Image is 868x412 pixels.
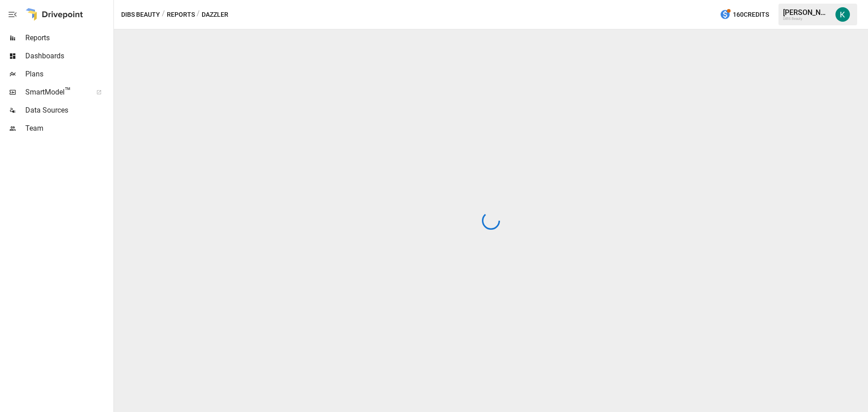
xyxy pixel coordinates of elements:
div: [PERSON_NAME] [783,8,830,17]
span: Reports [25,33,112,43]
button: Reports [167,9,195,20]
button: Katherine Rose [830,2,855,27]
div: DIBS Beauty [783,17,830,21]
span: Data Sources [25,105,112,116]
span: Team [25,123,112,134]
span: ™ [65,85,71,97]
span: SmartModel [25,87,86,98]
span: 160 Credits [733,9,769,20]
div: / [162,9,165,20]
button: 160Credits [716,6,773,23]
img: Katherine Rose [835,7,850,22]
div: / [197,9,200,20]
button: DIBS Beauty [121,9,160,20]
span: Dashboards [25,51,112,62]
span: Plans [25,69,112,80]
